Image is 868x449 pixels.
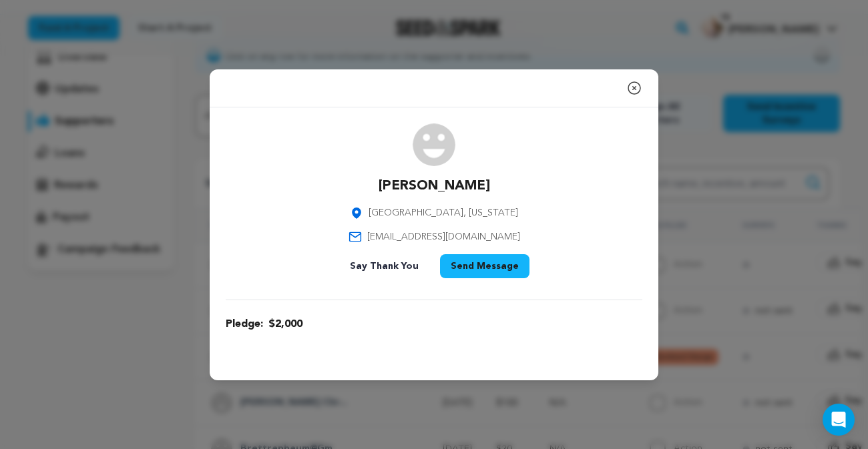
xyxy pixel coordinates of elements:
[379,177,490,195] p: [PERSON_NAME]
[226,316,263,332] span: Pledge:
[339,254,429,278] button: Say Thank You
[440,254,529,278] button: Send Message
[268,316,302,332] span: $2,000
[367,230,520,244] span: [EMAIL_ADDRESS][DOMAIN_NAME]
[823,404,855,436] div: Open Intercom Messenger
[369,206,518,219] span: [GEOGRAPHIC_DATA], [US_STATE]
[413,123,455,166] img: user.png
